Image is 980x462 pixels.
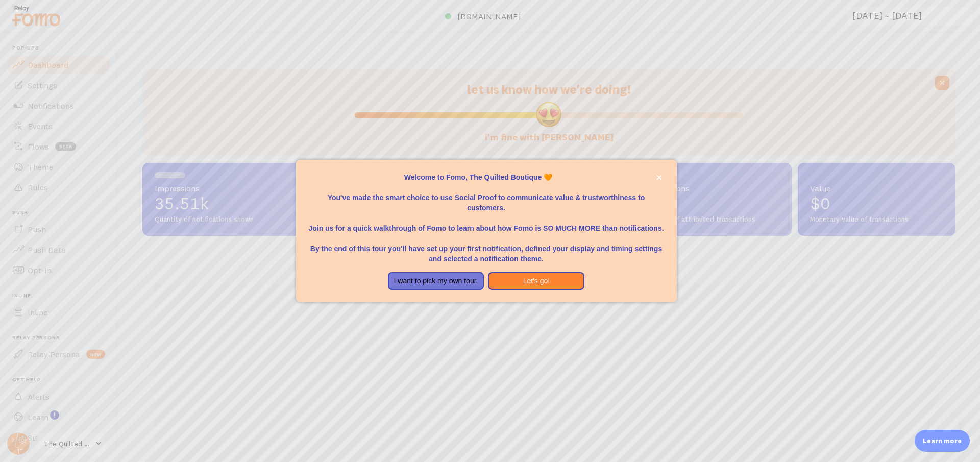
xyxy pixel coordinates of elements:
button: close, [654,172,665,183]
button: Let's go! [488,272,584,290]
button: I want to pick my own tour. [388,272,484,290]
div: Welcome to Fomo, The Quilted Boutique 🧡You&amp;#39;ve made the smart choice to use Social Proof t... [296,160,677,303]
div: Learn more [915,430,970,452]
p: By the end of this tour you'll have set up your first notification, defined your display and timi... [308,233,665,264]
p: Welcome to Fomo, The Quilted Boutique 🧡 [308,172,665,182]
p: Learn more [923,436,962,446]
p: You've made the smart choice to use Social Proof to communicate value & trustworthiness to custom... [308,182,665,213]
p: Join us for a quick walkthrough of Fomo to learn about how Fomo is SO MUCH MORE than notifications. [308,213,665,233]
